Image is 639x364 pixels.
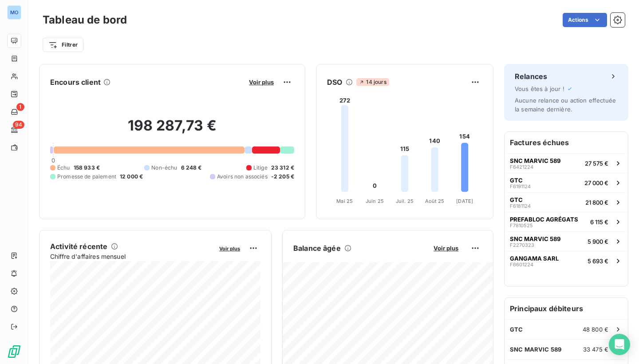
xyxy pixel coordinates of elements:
button: GTCF618112421 800 € [505,192,628,212]
span: 27 000 € [584,179,608,186]
span: 14 jours [356,78,389,86]
span: Voir plus [434,245,458,252]
button: Filtrer [43,38,83,52]
span: 12 000 € [120,173,143,181]
span: GTC [510,177,523,184]
span: GTC [510,326,523,333]
span: GANGAMA SARL [510,255,559,262]
span: SNC MARVIC 589 [510,157,560,164]
span: -2 205 € [271,173,294,181]
span: SNC MARVIC 589 [510,346,561,353]
h3: Tableau de bord [43,12,127,28]
span: 23 312 € [271,164,294,172]
button: Voir plus [217,244,243,252]
span: Vous êtes à jour ! [515,85,564,92]
span: F7810525 [510,223,533,228]
span: Voir plus [219,245,240,252]
span: 5 693 € [588,257,608,265]
button: Voir plus [431,244,461,252]
span: 0 [51,157,55,164]
h6: Principaux débiteurs [505,298,628,319]
span: 48 800 € [583,326,608,333]
span: Non-échu [151,164,177,172]
button: Actions [563,13,607,27]
span: 6 115 € [590,218,608,226]
h6: DSO [327,77,342,87]
tspan: Mai 25 [336,198,353,204]
h6: Relances [515,71,547,82]
button: SNC MARVIC 589F642122427 575 € [505,153,628,173]
span: 5 900 € [588,238,608,245]
span: 158 933 € [74,164,100,172]
tspan: Août 25 [425,198,445,204]
span: F6191124 [510,184,531,189]
span: PREFABLOC AGRÉGATS [510,216,578,223]
span: Échu [57,164,70,172]
span: 94 [13,121,24,129]
span: Litige [253,164,268,172]
span: 33 475 € [583,346,608,353]
span: F6181124 [510,203,531,209]
h6: Activité récente [50,241,107,252]
span: Aucune relance ou action effectuée la semaine dernière. [515,97,616,113]
div: MO [7,5,21,20]
span: F6421224 [510,164,533,170]
button: GANGAMA SARLF66012245 693 € [505,251,628,270]
tspan: [DATE] [456,198,473,204]
span: 1 [16,103,24,111]
span: F2270323 [510,242,534,248]
span: Chiffre d'affaires mensuel [50,252,213,261]
tspan: Juin 25 [366,198,384,204]
img: Logo LeanPay [7,344,21,359]
button: Voir plus [246,78,276,86]
span: Promesse de paiement [57,173,116,181]
h6: Encours client [50,77,101,87]
span: Voir plus [249,79,274,86]
span: SNC MARVIC 589 [510,235,560,242]
button: GTCF619112427 000 € [505,173,628,192]
tspan: Juil. 25 [396,198,414,204]
span: GTC [510,196,523,203]
div: Open Intercom Messenger [609,334,630,355]
button: PREFABLOC AGRÉGATSF78105256 115 € [505,212,628,231]
h6: Factures échues [505,132,628,153]
button: SNC MARVIC 589F22703235 900 € [505,231,628,251]
span: 27 575 € [585,160,608,167]
h6: Balance âgée [293,243,341,253]
span: 6 248 € [181,164,202,172]
span: 21 800 € [585,199,608,206]
span: Avoirs non associés [217,173,268,181]
span: F6601224 [510,262,533,267]
h2: 198 287,73 € [50,117,294,143]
